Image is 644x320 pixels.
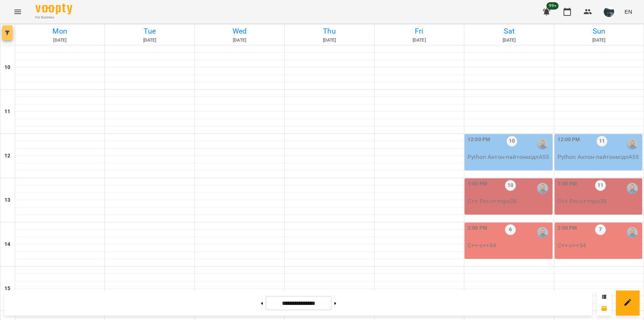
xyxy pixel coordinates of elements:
[16,37,103,44] h6: [DATE]
[537,183,548,194] img: Антон Костюк
[537,227,548,238] img: Антон Костюк
[4,108,10,116] h6: 11
[596,136,607,147] label: 11
[35,15,72,20] span: For Business
[558,153,641,161] p: Python Антон - пайтонмідлА55
[558,241,641,250] p: C++ - с++54
[468,224,487,232] label: 2:00 PM
[595,180,606,191] label: 11
[558,197,641,206] p: C++ Pro - с++про38
[465,37,552,44] h6: [DATE]
[506,136,517,147] label: 10
[604,7,614,17] img: aa1b040b8dd0042f4e09f431b6c9ed0a.jpeg
[468,136,490,144] label: 12:00 PM
[595,224,606,235] label: 7
[4,285,10,293] h6: 15
[555,37,643,44] h6: [DATE]
[558,136,580,144] label: 12:00 PM
[4,196,10,204] h6: 13
[505,180,516,191] label: 10
[106,37,193,44] h6: [DATE]
[286,37,373,44] h6: [DATE]
[468,197,551,206] p: C++ Pro - с++про38
[376,25,463,37] h6: Fri
[9,3,27,21] button: Menu
[106,25,193,37] h6: Tue
[468,180,487,188] label: 1:00 PM
[505,224,516,235] label: 6
[468,153,551,161] p: Python Антон - пайтонмідлА55
[35,4,72,14] img: Voopty Logo
[624,8,632,15] span: EN
[4,63,10,72] h6: 10
[627,227,638,238] img: Антон Костюк
[621,5,635,18] button: EN
[558,224,577,232] label: 2:00 PM
[627,183,638,194] img: Антон Костюк
[537,139,548,150] img: Антон Костюк
[468,241,551,250] p: C++ - с++54
[4,240,10,248] h6: 14
[196,37,283,44] h6: [DATE]
[547,2,559,10] span: 99+
[16,25,103,37] h6: Mon
[196,25,283,37] h6: Wed
[4,152,10,160] h6: 12
[286,25,373,37] h6: Thu
[465,25,552,37] h6: Sat
[627,139,638,150] img: Антон Костюк
[555,25,643,37] h6: Sun
[376,37,463,44] h6: [DATE]
[558,180,577,188] label: 1:00 PM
